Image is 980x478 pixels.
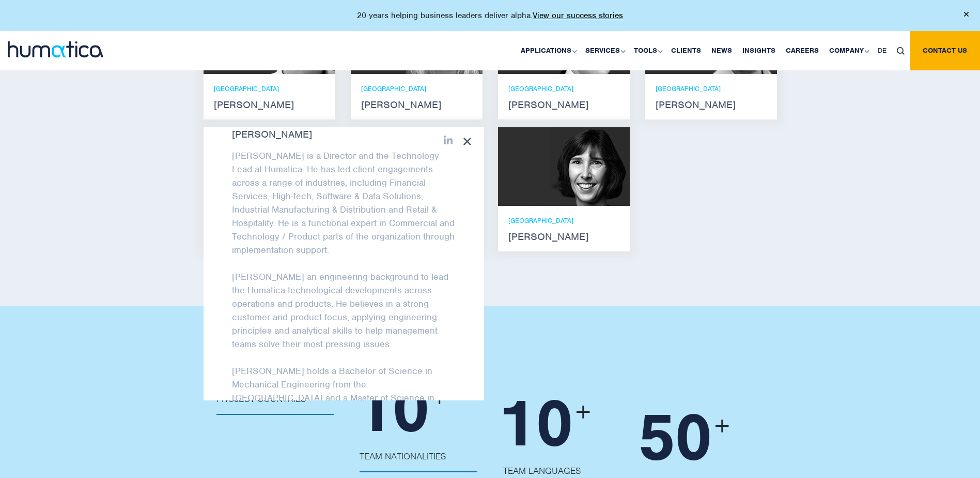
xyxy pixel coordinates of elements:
[214,101,325,109] strong: [PERSON_NAME]
[498,383,573,463] span: 10
[508,216,619,225] p: [GEOGRAPHIC_DATA]
[216,393,334,415] p: Project Countries
[232,270,456,351] p: [PERSON_NAME] an engineering background to lead the Humatica technological developments across op...
[516,31,580,70] a: Applications
[508,233,619,241] strong: [PERSON_NAME]
[361,101,472,109] strong: [PERSON_NAME]
[508,84,619,93] p: [GEOGRAPHIC_DATA]
[873,31,892,70] a: DE
[361,84,472,93] p: [GEOGRAPHIC_DATA]
[576,396,590,429] span: +
[897,47,905,55] img: search_icon
[706,31,737,70] a: News
[910,31,980,70] a: Contact us
[533,10,623,21] a: View our success stories
[637,397,712,477] span: 50
[656,101,767,109] strong: [PERSON_NAME]
[232,130,456,139] strong: [PERSON_NAME]
[737,31,781,70] a: Insights
[357,10,623,21] p: 20 years helping business leaders deliver alpha.
[781,31,824,70] a: Careers
[214,84,325,93] p: [GEOGRAPHIC_DATA]
[508,101,619,109] strong: [PERSON_NAME]
[666,31,706,70] a: Clients
[656,84,767,93] p: [GEOGRAPHIC_DATA]
[232,149,456,257] p: [PERSON_NAME] is a Director and the Technology Lead at Humatica. He has led client engagements ac...
[629,31,666,70] a: Tools
[580,31,629,70] a: Services
[232,364,456,431] p: [PERSON_NAME] holds a Bachelor of Science in Mechanical Engineering from the [GEOGRAPHIC_DATA] an...
[550,127,630,206] img: Karen Wright
[824,31,873,70] a: Company
[8,41,103,57] img: logo
[360,451,477,472] p: Team Nationalities
[432,381,447,415] span: +
[878,46,886,55] span: DE
[715,410,729,443] span: +
[354,368,430,449] span: 10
